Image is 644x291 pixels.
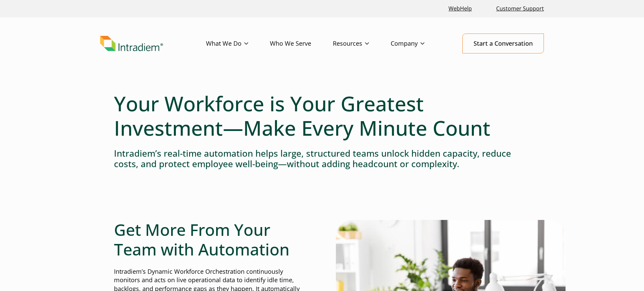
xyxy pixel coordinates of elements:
[100,36,163,51] img: Intradiem
[493,1,547,16] a: Customer Support
[114,148,530,169] h4: Intradiem’s real-time automation helps large, structured teams unlock hidden capacity, reduce cos...
[270,34,333,53] a: Who We Serve
[114,220,308,259] h2: Get More From Your Team with Automation
[114,91,530,140] h1: Your Workforce is Your Greatest Investment—Make Every Minute Count
[446,1,475,16] a: Link opens in a new window
[206,34,270,53] a: What We Do
[333,34,391,53] a: Resources
[391,34,446,53] a: Company
[462,33,544,53] a: Start a Conversation
[100,36,206,51] a: Link to homepage of Intradiem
